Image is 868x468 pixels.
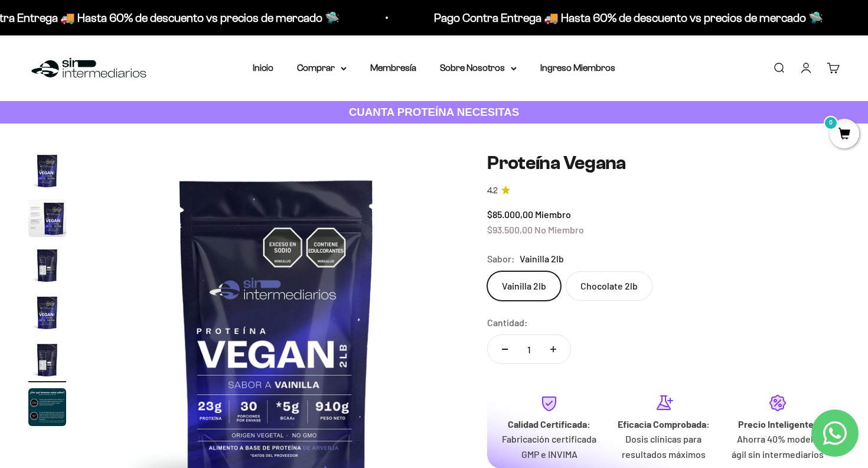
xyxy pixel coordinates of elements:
span: Vainilla 2lb [520,251,564,266]
a: 4.24.2 de 5.0 estrellas [487,184,840,197]
a: Inicio [253,63,273,73]
button: Aumentar cantidad [536,335,570,363]
button: Ir al artículo 5 [28,341,66,382]
button: Reducir cantidad [488,335,522,363]
strong: Calidad Certificada: [508,418,590,430]
p: Dosis clínicas para resultados máximos [616,431,712,461]
summary: Sobre Nosotros [440,60,517,76]
label: Cantidad: [487,315,528,330]
strong: CUANTA PROTEÍNA NECESITAS [349,106,520,118]
span: $93.500,00 [487,224,533,235]
a: Ingreso Miembros [540,63,615,73]
p: Pago Contra Entrega 🚚 Hasta 60% de descuento vs precios de mercado 🛸 [434,8,823,27]
img: Proteína Vegana [28,341,66,379]
button: Ir al artículo 6 [28,388,66,430]
summary: Comprar [297,60,347,76]
p: Fabricación certificada GMP e INVIMA [501,431,597,461]
button: Ir al artículo 2 [28,199,66,240]
a: Membresía [370,63,416,73]
button: Ir al artículo 3 [28,246,66,288]
span: $85.000,00 [487,209,533,220]
button: Ir al artículo 4 [28,294,66,335]
span: No Miembro [534,224,584,235]
button: Ir al artículo 1 [28,152,66,193]
img: Proteína Vegana [28,246,66,284]
p: Ahorra 40% modelo ágil sin intermediarios [730,431,825,461]
img: Proteína Vegana [28,388,66,426]
span: Miembro [535,209,571,220]
img: Proteína Vegana [28,152,66,190]
a: 0 [830,128,859,141]
legend: Sabor: [487,251,515,266]
img: Proteína Vegana [28,199,66,237]
strong: Eficacia Comprobada: [618,418,710,430]
img: Proteína Vegana [28,294,66,331]
strong: Precio Inteligente: [738,418,817,430]
span: 4.2 [487,184,498,197]
mark: 0 [824,116,838,130]
h1: Proteína Vegana [487,152,840,174]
